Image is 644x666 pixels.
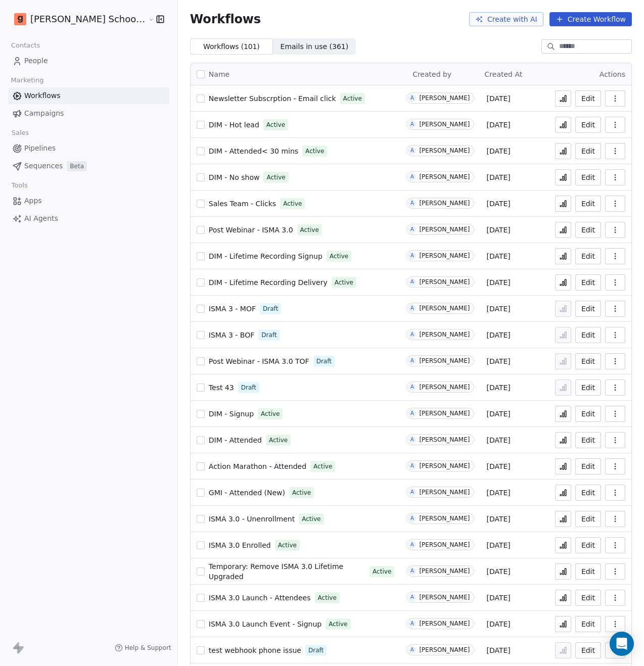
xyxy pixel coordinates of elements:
span: Beta [67,161,87,171]
span: [DATE] [486,619,510,629]
button: Edit [575,511,601,527]
span: Actions [600,70,625,78]
a: Edit [575,406,601,422]
a: Edit [575,616,601,632]
div: A [410,462,414,470]
button: Edit [575,642,601,658]
div: [PERSON_NAME] [419,384,470,391]
span: Active [330,252,348,261]
span: [DATE] [486,356,510,366]
button: Edit [575,458,601,474]
div: [PERSON_NAME] [419,357,470,364]
span: Workflows [190,12,261,26]
span: Temporary: Remove ISMA 3.0 Lifetime Upgraded [209,562,343,581]
a: DIM - Attended< 30 mins [209,146,298,156]
a: Edit [575,353,601,369]
a: GMI - Attended (New) [209,488,285,498]
span: DIM - No show [209,173,260,181]
button: Edit [575,143,601,159]
span: Active [335,278,353,287]
span: DIM - Hot lead [209,121,259,129]
span: Active [313,462,332,471]
button: Create Workflow [549,12,632,26]
div: [PERSON_NAME] [419,252,470,259]
span: DIM - Attended< 30 mins [209,147,298,155]
span: Test 43 [209,384,234,392]
span: ISMA 3.0 - Unenrollment [209,515,295,523]
div: A [410,488,414,496]
div: A [410,252,414,260]
button: Edit [575,563,601,580]
a: AI Agents [8,210,169,227]
div: [PERSON_NAME] [419,541,470,548]
a: Action Marathon - Attended [209,461,306,471]
button: Edit [575,379,601,396]
span: Active [302,514,320,524]
span: DIM - Signup [209,410,254,418]
span: DIM - Attended [209,436,262,444]
span: Name [209,69,229,80]
div: A [410,541,414,549]
a: Edit [575,537,601,553]
div: A [410,278,414,286]
div: [PERSON_NAME] [419,620,470,627]
a: DIM - Signup [209,409,254,419]
div: A [410,357,414,365]
span: Apps [24,196,42,206]
span: Campaigns [24,108,64,119]
div: A [410,646,414,654]
div: [PERSON_NAME] [419,567,470,575]
span: Active [283,199,302,208]
div: Open Intercom Messenger [610,632,634,656]
span: Post Webinar - ISMA 3.0 TOF [209,357,309,365]
a: DIM - No show [209,172,260,182]
div: [PERSON_NAME] [419,462,470,469]
span: [DATE] [486,225,510,235]
span: Draft [261,330,277,340]
div: [PERSON_NAME] [419,147,470,154]
span: [DATE] [486,409,510,419]
button: Edit [575,432,601,448]
div: [PERSON_NAME] [419,226,470,233]
button: Create with AI [469,12,543,26]
button: Edit [575,485,601,501]
span: Created by [412,70,451,78]
span: [DATE] [486,93,510,104]
span: Post Webinar - ISMA 3.0 [209,226,293,234]
button: Edit [575,248,601,264]
span: Sales Team - Clicks [209,200,276,208]
div: [PERSON_NAME] [419,121,470,128]
div: A [410,173,414,181]
span: Sequences [24,161,63,171]
span: [DATE] [486,645,510,655]
span: [DATE] [486,540,510,550]
span: [DATE] [486,251,510,261]
button: Edit [575,222,601,238]
span: [DATE] [486,330,510,340]
a: Campaigns [8,105,169,122]
div: A [410,409,414,417]
button: Edit [575,590,601,606]
span: [DATE] [486,461,510,471]
span: Tools [7,178,32,193]
a: DIM - Lifetime Recording Signup [209,251,323,261]
span: ISMA 3.0 Launch - Attendees [209,594,311,602]
div: A [410,436,414,444]
span: Pipelines [24,143,56,154]
span: Draft [316,357,332,366]
span: Emails in use ( 361 ) [281,41,349,52]
button: Edit [575,327,601,343]
span: [DATE] [486,593,510,603]
span: Contacts [7,38,44,53]
a: Edit [575,117,601,133]
div: A [410,567,414,575]
a: Edit [575,301,601,317]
